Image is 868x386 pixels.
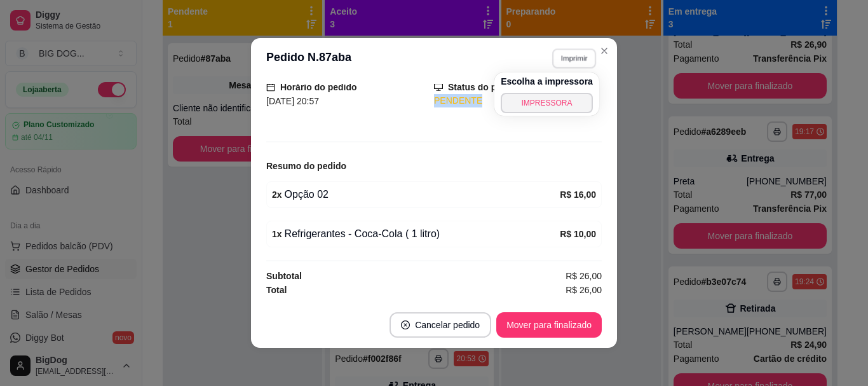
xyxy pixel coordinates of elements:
span: desktop [434,83,443,92]
span: R$ 26,00 [566,269,602,283]
span: [DATE] 20:57 [266,96,319,106]
span: R$ 26,00 [566,283,602,297]
strong: R$ 16,00 [560,190,596,200]
strong: 1 x [272,229,282,239]
button: IMPRESSORA [501,93,593,113]
button: Imprimir [552,48,596,68]
div: PENDENTE [434,94,602,107]
strong: Horário do pedido [280,82,357,92]
button: Mover para finalizado [496,312,602,338]
strong: Resumo do pedido [266,161,346,171]
strong: Subtotal [266,271,302,281]
strong: Total [266,285,287,295]
span: close-circle [401,321,410,329]
button: close-circleCancelar pedido [390,312,491,338]
strong: R$ 10,00 [560,229,596,239]
button: Close [594,41,614,61]
h4: Escolha a impressora [501,75,593,88]
strong: 2 x [272,190,282,200]
span: calendar [266,83,275,92]
strong: Status do pedido [448,82,520,92]
h3: Pedido N. 87aba [266,48,351,69]
div: Refrigerantes - Coca-Cola ( 1 litro) [272,226,560,242]
div: Opção 02 [272,187,560,202]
